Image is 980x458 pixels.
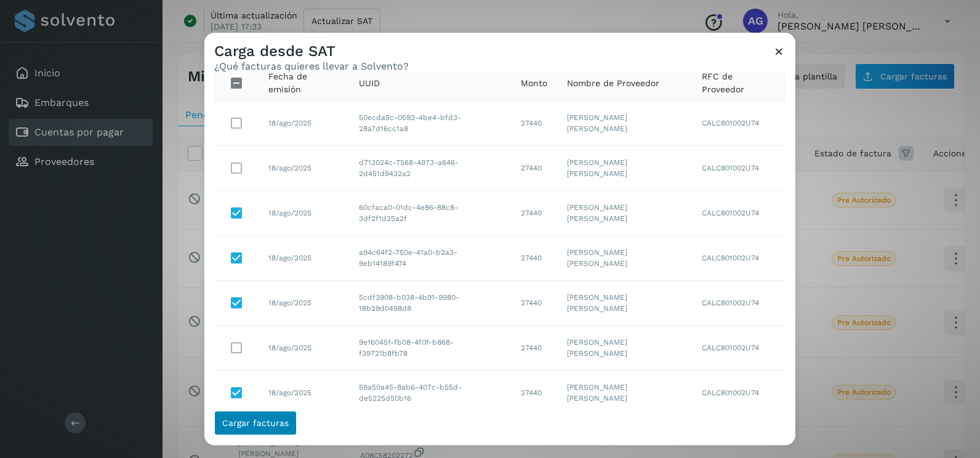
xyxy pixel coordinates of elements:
[557,236,692,281] td: [PERSON_NAME] [PERSON_NAME]
[214,42,409,60] h3: Carga desde SAT
[692,101,785,146] td: CALC801002U74
[349,146,511,191] td: d713024c-7568-4973-a646-2d451d9432a2
[349,326,511,371] td: 9e16045f-fb08-4f0f-b868-f39721b8fb78
[349,101,511,146] td: 50ecda5c-0593-4be4-bfd3-28a7d16cc1a8
[359,77,380,90] span: UUID
[349,281,511,326] td: 5cdf3908-b038-4b91-9980-18b29d0498d8
[557,101,692,146] td: [PERSON_NAME] [PERSON_NAME]
[511,236,557,281] td: 27440
[692,236,785,281] td: CALC801002U74
[259,101,349,146] td: 18/ago/2025
[259,236,349,281] td: 18/ago/2025
[557,281,692,326] td: [PERSON_NAME] [PERSON_NAME]
[702,71,776,97] span: RFC de Proveedor
[692,326,785,371] td: CALC801002U74
[259,281,349,326] td: 18/ago/2025
[511,191,557,236] td: 27440
[521,77,547,90] span: Monto
[557,371,692,416] td: [PERSON_NAME] [PERSON_NAME]
[557,146,692,191] td: [PERSON_NAME] [PERSON_NAME]
[349,371,511,416] td: 59a50a45-8ab6-407c-b55d-de5225d50b16
[692,281,785,326] td: CALC801002U74
[349,236,511,281] td: a94c64f2-750e-41a0-b2a3-9eb14189f474
[222,419,289,427] span: Cargar facturas
[692,371,785,416] td: CALC801002U74
[511,101,557,146] td: 27440
[259,191,349,236] td: 18/ago/2025
[511,371,557,416] td: 27440
[214,60,409,72] p: ¿Qué facturas quieres llevar a Solvento?
[349,191,511,236] td: 60cfaca0-01dc-4e86-88c8-3df2f1d35a2f
[511,326,557,371] td: 27440
[511,146,557,191] td: 27440
[259,371,349,416] td: 18/ago/2025
[567,77,659,90] span: Nombre de Proveedor
[259,146,349,191] td: 18/ago/2025
[214,411,297,435] button: Cargar facturas
[557,326,692,371] td: [PERSON_NAME] [PERSON_NAME]
[692,191,785,236] td: CALC801002U74
[268,71,339,97] span: Fecha de emisión
[557,191,692,236] td: [PERSON_NAME] [PERSON_NAME]
[259,326,349,371] td: 18/ago/2025
[511,281,557,326] td: 27440
[692,146,785,191] td: CALC801002U74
